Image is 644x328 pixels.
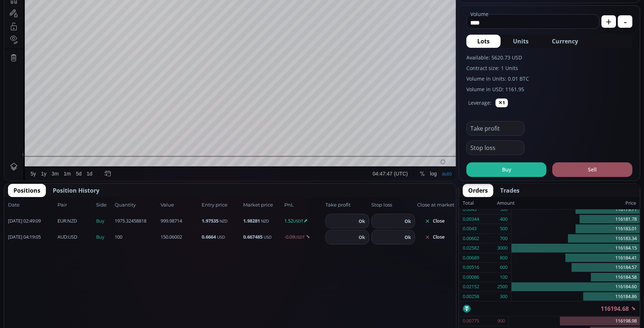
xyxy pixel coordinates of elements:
[463,316,479,326] div: 0.00775
[175,18,197,23] div: 116194.68
[58,217,66,224] b: EUR
[53,186,99,195] span: Position History
[511,263,640,273] div: 116184.57
[500,292,507,301] div: 300
[24,26,39,32] div: Volume
[497,198,515,208] div: Amount
[500,186,519,195] span: Trades
[466,64,632,72] label: Contract size: 1 Units
[115,234,158,241] span: 100
[500,215,507,224] div: 400
[371,201,415,209] span: Stop loss
[466,35,501,48] button: Lots
[136,4,158,10] div: Indicators
[417,201,452,209] span: Close at market
[24,17,35,23] div: BTC
[161,217,199,225] span: 999.98714
[500,253,507,263] div: 800
[261,218,269,224] small: NZD
[356,217,367,225] button: Ok
[511,224,640,234] div: 116183.01
[466,85,632,93] label: Volume in USD: 1161.95
[35,17,47,23] div: 1D
[199,18,237,23] div: −594.28 (−0.51%)
[295,234,305,240] small: USDT
[552,162,632,177] button: Sell
[96,234,112,241] span: Buy
[264,234,272,240] small: USD
[497,282,507,292] div: 2500
[7,97,12,104] div: 
[495,99,508,107] button: ✕1
[91,18,113,23] div: 116788.96
[243,217,260,224] b: 1.98281
[8,217,55,225] span: [DATE] 02:49:09
[511,273,640,282] div: 116184.58
[8,234,55,241] span: [DATE] 04:19:05
[511,253,640,263] div: 116184.41
[115,18,119,23] div: H
[402,233,413,241] button: Ok
[500,234,507,243] div: 700
[463,273,479,282] div: 0.00086
[161,234,199,241] span: 150.06002
[284,201,323,209] span: PnL
[47,17,69,23] div: Bitcoin
[58,234,77,241] span: :USD
[463,263,479,272] div: 0.00516
[202,234,216,240] b: 0.6664
[500,273,507,282] div: 100
[477,37,490,46] span: Lots
[144,18,147,23] div: L
[368,320,403,326] span: 04:47:47 (UTC)
[552,37,578,46] span: Currency
[115,201,158,209] span: Quantity
[500,263,507,272] div: 600
[463,253,479,263] div: 0.00689
[47,184,105,197] button: Position History
[58,201,94,209] span: Pair
[466,54,632,61] label: Available: 5620.73 USD
[502,35,540,48] button: Units
[82,320,88,326] div: 1d
[417,231,452,243] button: Close
[618,15,632,28] button: -
[87,18,91,23] div: O
[463,198,497,208] div: Total
[26,320,32,326] div: 5y
[147,18,169,23] div: 116184.60
[72,320,78,326] div: 5d
[161,201,199,209] span: Value
[243,234,262,240] b: 0.667485
[202,201,241,209] span: Entry price
[284,217,323,225] span: 1.52
[426,320,432,326] div: log
[466,162,546,177] button: Buy
[8,184,46,197] button: Positions
[17,299,20,309] div: Hide Drawings Toolbar
[8,201,55,209] span: Date
[13,186,40,195] span: Positions
[119,18,141,23] div: 117077.16
[511,243,640,253] div: 116184.15
[463,282,479,292] div: 0.02152
[459,301,640,316] div: 116194.68
[463,184,493,197] button: Orders
[402,217,413,225] button: Ok
[511,292,640,301] div: 116184.86
[511,282,640,292] div: 116184.60
[511,205,640,215] div: 116179.71
[202,217,218,224] b: 1.97535
[466,75,632,82] label: Volume in Units: 0.01 BTC
[96,201,112,209] span: Side
[511,215,640,224] div: 116181.78
[463,234,479,243] div: 0.00602
[58,234,67,240] b: AUD
[463,292,479,301] div: 0.00258
[115,217,158,225] span: 1975.32458818
[58,217,77,225] span: :NZD
[497,316,505,326] div: 900
[463,215,479,224] div: 0.00344
[62,4,66,10] div: D
[497,243,507,253] div: 3000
